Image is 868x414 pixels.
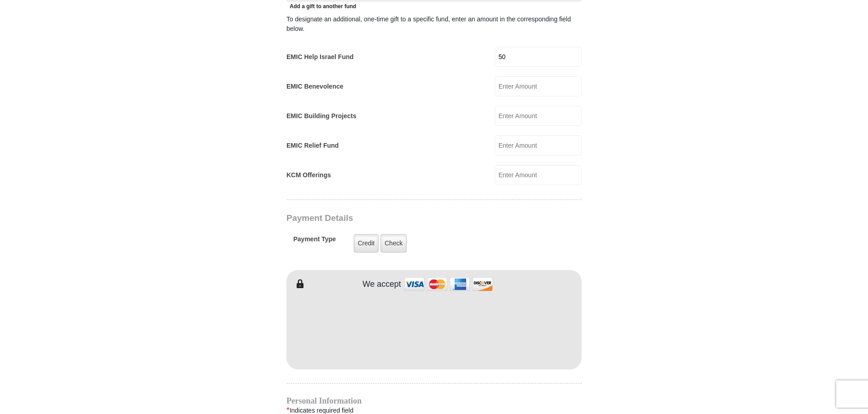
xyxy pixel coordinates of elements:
label: EMIC Help Israel Fund [286,52,354,62]
input: Enter Amount [495,165,582,185]
span: Add a gift to another fund [286,3,356,10]
label: EMIC Relief Fund [286,141,339,150]
input: Enter Amount [495,47,582,67]
img: credit cards accepted [403,274,494,294]
h3: Payment Details [286,213,518,224]
label: Check [380,234,407,253]
h4: Personal Information [286,397,582,404]
input: Enter Amount [495,76,582,96]
input: Enter Amount [495,135,582,155]
label: EMIC Benevolence [286,82,343,91]
h4: We accept [363,279,401,289]
h5: Payment Type [293,235,336,248]
label: KCM Offerings [286,170,331,180]
label: Credit [354,234,379,253]
input: Enter Amount [495,106,582,126]
div: To designate an additional, one-time gift to a specific fund, enter an amount in the correspondin... [286,15,582,34]
label: EMIC Building Projects [286,111,356,121]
